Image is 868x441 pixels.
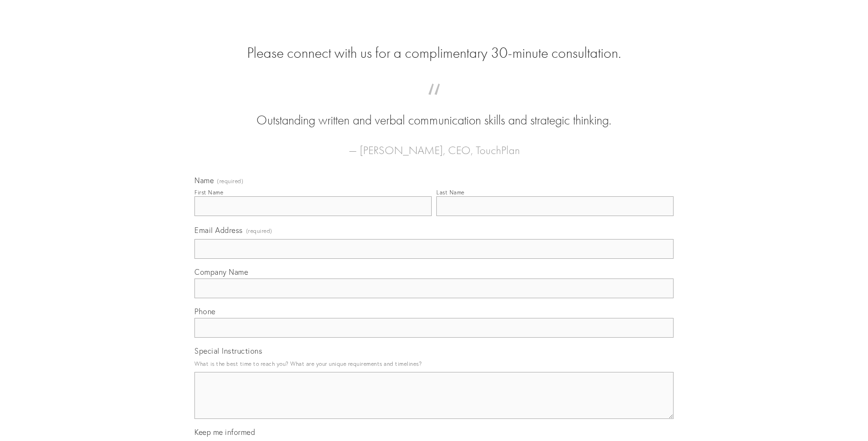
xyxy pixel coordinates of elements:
h2: Please connect with us for a complimentary 30-minute consultation. [194,44,674,62]
figcaption: — [PERSON_NAME], CEO, TouchPlan [209,130,659,160]
div: First Name [194,189,223,196]
span: Keep me informed [194,427,255,437]
blockquote: Outstanding written and verbal communication skills and strategic thinking. [209,93,659,130]
span: Company Name [194,267,248,277]
span: Special Instructions [194,346,262,356]
p: What is the best time to reach you? What are your unique requirements and timelines? [194,357,674,370]
span: Phone [194,307,216,316]
div: Last Name [436,189,465,196]
span: Name [194,176,214,185]
span: (required) [246,224,272,237]
span: “ [209,93,659,111]
span: Email Address [194,225,243,235]
span: (required) [217,178,243,184]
